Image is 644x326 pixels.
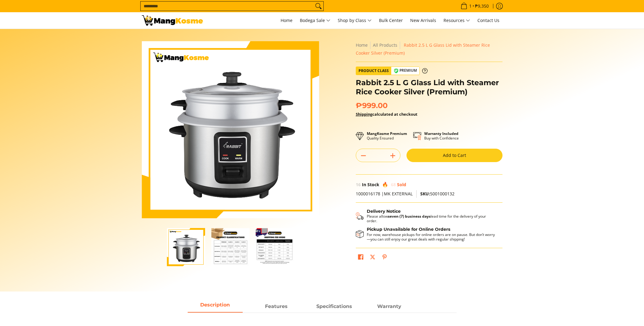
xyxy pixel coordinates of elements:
a: Description 3 [362,301,417,313]
a: Description [188,301,243,313]
img: https://mangkosme.com/products/rabbit-2-5-l-g-glass-lid-with-steamer-rice-cooker-silver-class-a [142,41,319,218]
a: New Arrivals [407,12,439,29]
span: 16 [356,182,361,187]
span: 1000016178 |MK EXTERNAL [356,191,413,197]
span: Resources [443,17,470,24]
a: Pin on Pinterest [380,253,389,263]
a: Description 2 [307,301,362,313]
span: 1 [468,4,473,8]
span: Product Class [356,67,391,75]
img: premium-badge-icon.webp [394,68,399,73]
span: Rabbit 2.5 L G Glass Lid with Steamer Rice Cooker Silver (Premium) [356,42,490,56]
nav: Breadcrumbs [356,41,502,57]
a: Home [278,12,296,29]
a: Bulk Center [376,12,406,29]
a: Contact Us [474,12,502,29]
span: Bodega Sale [300,17,330,24]
span: New Arrivals [410,17,436,23]
a: All Products [373,42,397,48]
strong: Specifications [316,303,352,309]
span: 5001000132 [420,191,454,197]
button: Shipping & Delivery [356,209,496,223]
span: Bulk Center [379,17,403,23]
a: Product Class Premium [356,67,428,75]
span: SKU: [420,191,430,197]
span: 68 [391,182,396,187]
img: https://mangkosme.com/products/rabbit-2-5-l-g-glass-lid-with-steamer-rice-cooker-silver-class-a [167,228,205,266]
strong: seven (7) business days [388,214,431,219]
strong: calculated at checkout [356,111,418,117]
p: Please allow lead time for the delivery of your order. [367,214,496,223]
a: Bodega Sale [297,12,333,29]
h1: Rabbit 2.5 L G Glass Lid with Steamer Rice Cooker Silver (Premium) [356,78,502,96]
img: Rabbit 2.5 L G Glass Lid with Steamer Rice Cooker Silver (Premium)-2 [211,228,249,266]
span: Contact Us [477,17,499,23]
span: ₱9,350 [474,4,490,8]
span: Shop by Class [338,17,372,24]
span: • [459,3,491,9]
a: Resources [440,12,473,29]
img: Rabbit 2.5 L G Glass Lid with Steamer Rice Cooker Silver l Mang Kosme [142,15,203,26]
span: In Stock [362,182,379,187]
strong: MangKosme Premium [367,131,407,136]
a: Description 1 [249,301,304,313]
strong: Delivery Notice [367,208,401,214]
button: Search [314,2,323,11]
span: Home [281,17,293,23]
span: Warranty [362,301,417,312]
span: Description [188,301,243,312]
a: Post on X [368,253,377,263]
strong: Warranty Included [424,131,458,136]
p: Buy with Confidence [424,131,459,140]
strong: Pickup Unavailable for Online Orders [367,226,450,232]
nav: Main Menu [209,12,502,29]
span: Premium [391,67,419,74]
span: ₱999.00 [356,101,388,110]
a: Shop by Class [335,12,375,29]
a: Home [356,42,368,48]
p: For now, warehouse pickups for online orders are on pause. But don’t worry—you can still enjoy ou... [367,232,496,241]
button: Add to Cart [407,149,502,162]
a: Share on Facebook [356,253,365,263]
p: Quality Ensured [367,131,407,140]
button: Subtract [356,151,371,161]
a: Shipping [356,111,372,117]
strong: Features [265,303,288,309]
img: Rabbit 2.5 L G Glass Lid with Steamer Rice Cooker Silver (Premium)-3 [256,228,294,266]
button: Add [385,151,400,161]
span: Sold [397,182,406,187]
